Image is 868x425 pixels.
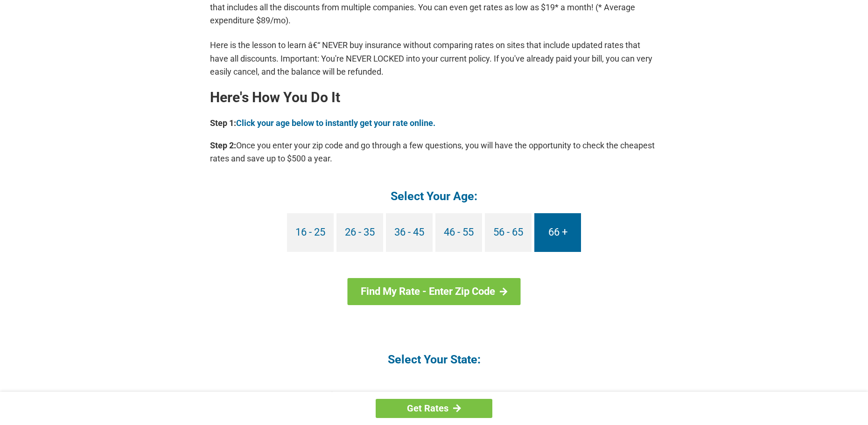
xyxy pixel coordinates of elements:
b: Step 2: [210,140,236,150]
h4: Select Your Age: [210,188,658,204]
a: 56 - 65 [485,213,532,252]
a: 46 - 55 [435,213,482,252]
a: 26 - 35 [336,213,383,252]
a: Find My Rate - Enter Zip Code [348,278,521,305]
p: Once you enter your zip code and go through a few questions, you will have the opportunity to che... [210,139,658,165]
a: Get Rates [376,399,492,418]
h2: Here's How You Do It [210,90,658,105]
b: Step 1: [210,118,236,128]
a: 36 - 45 [386,213,433,252]
h4: Select Your State: [210,352,658,367]
p: Here is the lesson to learn â€“ NEVER buy insurance without comparing rates on sites that include... [210,39,658,78]
a: 66 + [534,213,581,252]
a: Click your age below to instantly get your rate online. [236,118,435,128]
a: 16 - 25 [287,213,334,252]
